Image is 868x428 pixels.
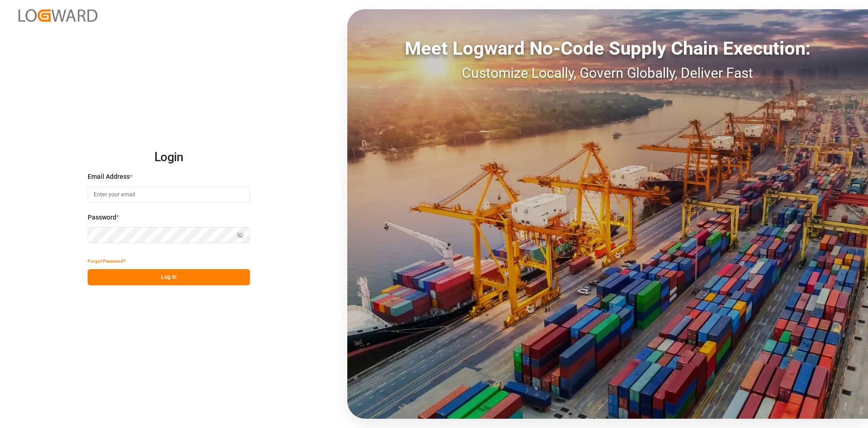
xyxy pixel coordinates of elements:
[347,35,868,63] div: Meet Logward No-Code Supply Chain Execution:
[88,143,250,172] h2: Login
[347,63,868,83] div: Customize Locally, Govern Globally, Deliver Fast
[19,9,97,22] img: Logward_new_orange.png
[88,213,116,222] span: Password
[88,172,130,182] span: Email Address
[88,253,126,269] button: Forgot Password?
[88,187,250,203] input: Enter your email
[88,269,250,285] button: Log In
